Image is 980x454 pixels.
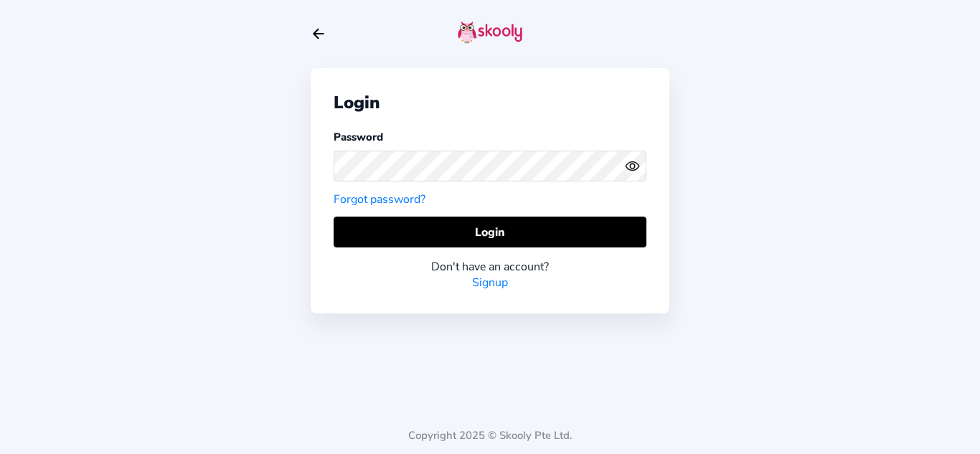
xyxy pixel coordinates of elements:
[334,191,425,207] a: Forgot password?
[625,159,646,174] button: eye outlineeye off outline
[334,130,383,144] label: Password
[625,159,640,174] ion-icon: eye outline
[472,275,508,290] a: Signup
[334,259,646,275] div: Don't have an account?
[334,217,646,247] button: Login
[334,91,646,114] div: Login
[458,21,522,44] img: skooly-logo.png
[311,26,326,42] button: arrow back outline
